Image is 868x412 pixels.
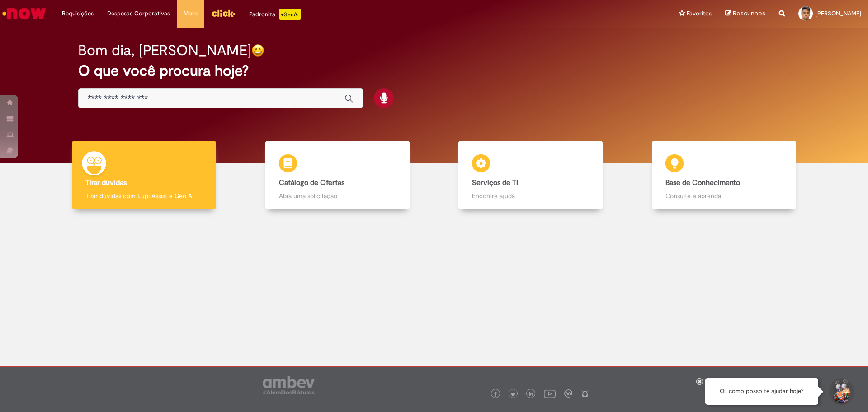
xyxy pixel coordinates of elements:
a: Rascunhos [725,9,765,18]
button: Iniciar Conversa de Suporte [827,378,854,405]
h2: Bom dia, [PERSON_NAME] [78,43,251,58]
b: Catálogo de Ofertas [279,178,344,187]
img: logo_footer_naosei.png [581,389,589,398]
p: Encontre ajuda [472,191,589,200]
h2: O que você procura hoje? [78,63,790,79]
b: Tirar dúvidas [85,178,127,187]
p: Abra uma solicitação [279,191,396,200]
p: Consulte e aprenda [665,191,783,200]
a: Catálogo de Ofertas Abra uma solicitação [241,141,434,210]
p: +GenAi [279,9,301,20]
span: Favoritos [687,9,712,18]
a: Tirar dúvidas Tirar dúvidas com Lupi Assist e Gen Ai [47,141,241,210]
img: logo_footer_youtube.png [544,388,556,399]
img: logo_footer_linkedin.png [529,392,533,397]
a: Serviços de TI Encontre ajuda [434,141,627,210]
img: logo_footer_twitter.png [511,392,515,397]
span: [PERSON_NAME] [816,9,861,17]
img: logo_footer_facebook.png [493,392,498,397]
img: click_logo_yellow_360x200.png [211,6,236,20]
img: ServiceNow [1,5,47,23]
img: logo_footer_workplace.png [564,389,572,398]
span: More [184,9,198,18]
div: Padroniza [249,9,301,20]
b: Base de Conhecimento [665,178,740,187]
b: Serviços de TI [472,178,518,187]
p: Tirar dúvidas com Lupi Assist e Gen Ai [85,191,203,200]
a: Base de Conhecimento Consulte e aprenda [627,141,821,210]
span: Despesas Corporativas [107,9,170,18]
span: Requisições [62,9,94,18]
span: Rascunhos [733,9,765,18]
div: Oi, como posso te ajudar hoje? [705,378,818,405]
img: happy-face.png [251,44,264,57]
img: logo_footer_ambev_rotulo_gray.png [263,376,315,394]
